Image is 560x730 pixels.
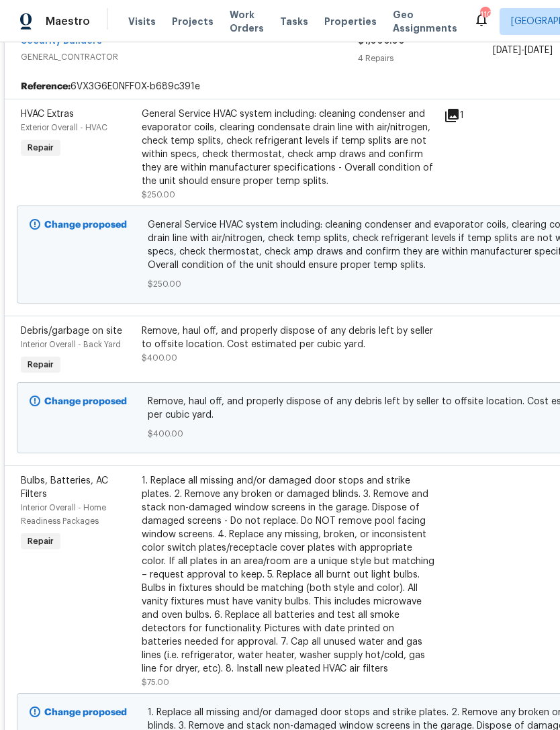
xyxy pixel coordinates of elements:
span: Interior Overall - Home Readiness Packages [21,504,106,525]
span: $400.00 [142,354,177,362]
div: 1. Replace all missing and/or damaged door stops and strike plates. 2. Remove any broken or damag... [142,474,436,676]
div: General Service HVAC system including: cleaning condenser and evaporator coils, clearing condensa... [142,107,436,188]
span: - [493,44,553,57]
span: Geo Assignments [393,8,457,35]
span: Repair [22,535,59,548]
span: Properties [324,15,377,28]
span: Repair [22,358,59,371]
div: 4 Repairs [358,52,493,65]
span: $75.00 [142,678,169,686]
div: Remove, haul off, and properly dispose of any debris left by seller to offsite location. Cost est... [142,324,436,351]
span: Interior Overall - Back Yard [21,340,121,349]
span: Tasks [280,17,308,26]
span: Visits [128,15,156,28]
span: Maestro [46,15,90,28]
div: 1 [444,107,496,124]
span: GENERAL_CONTRACTOR [21,50,358,64]
span: HVAC Extras [21,109,74,119]
div: 110 [480,8,489,21]
span: Projects [172,15,214,28]
span: Exterior Overall - HVAC [21,124,107,132]
span: Bulbs, Batteries, AC Filters [21,476,108,499]
b: Change proposed [44,220,127,230]
span: [DATE] [524,46,553,55]
span: Work Orders [230,8,264,35]
span: Debris/garbage on site [21,326,122,336]
b: Change proposed [44,397,127,406]
span: [DATE] [493,46,521,55]
b: Change proposed [44,708,127,717]
span: $250.00 [142,191,175,199]
span: Repair [22,141,59,154]
b: Reference: [21,80,71,93]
